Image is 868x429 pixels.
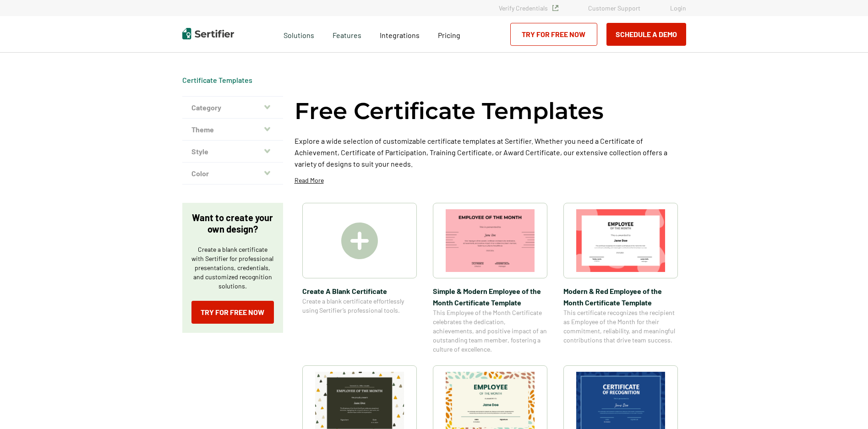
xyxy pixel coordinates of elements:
[341,223,378,259] img: Create A Blank Certificate
[191,301,274,324] a: Try for Free Now
[446,209,535,272] img: Simple & Modern Employee of the Month Certificate Template
[576,209,665,272] img: Modern & Red Employee of the Month Certificate Template
[563,203,678,354] a: Modern & Red Employee of the Month Certificate TemplateModern & Red Employee of the Month Certifi...
[433,203,547,354] a: Simple & Modern Employee of the Month Certificate TemplateSimple & Modern Employee of the Month C...
[295,176,324,185] p: Read More
[563,285,678,308] span: Modern & Red Employee of the Month Certificate Template
[433,285,547,308] span: Simple & Modern Employee of the Month Certificate Template
[438,28,460,40] a: Pricing
[510,23,597,46] a: Try for Free Now
[182,163,283,185] button: Color
[302,285,417,297] span: Create A Blank Certificate
[333,28,361,40] span: Features
[552,5,558,11] img: Verified
[563,308,678,345] span: This certificate recognizes the recipient as Employee of the Month for their commitment, reliabil...
[191,212,274,235] p: Want to create your own design?
[295,96,604,126] h1: Free Certificate Templates
[182,76,252,84] a: Certificate Templates
[182,97,283,119] button: Category
[182,76,252,85] div: Breadcrumb
[380,28,420,40] a: Integrations
[670,4,686,12] a: Login
[380,31,420,39] span: Integrations
[588,4,640,12] a: Customer Support
[191,245,274,291] p: Create a blank certificate with Sertifier for professional presentations, credentials, and custom...
[433,308,547,354] span: This Employee of the Month Certificate celebrates the dedication, achievements, and positive impa...
[182,119,283,141] button: Theme
[295,135,686,169] p: Explore a wide selection of customizable certificate templates at Sertifier. Whether you need a C...
[182,28,234,39] img: Sertifier | Digital Credentialing Platform
[302,297,417,315] span: Create a blank certificate effortlessly using Sertifier’s professional tools.
[284,28,314,40] span: Solutions
[499,4,558,12] a: Verify Credentials
[438,31,460,39] span: Pricing
[182,141,283,163] button: Style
